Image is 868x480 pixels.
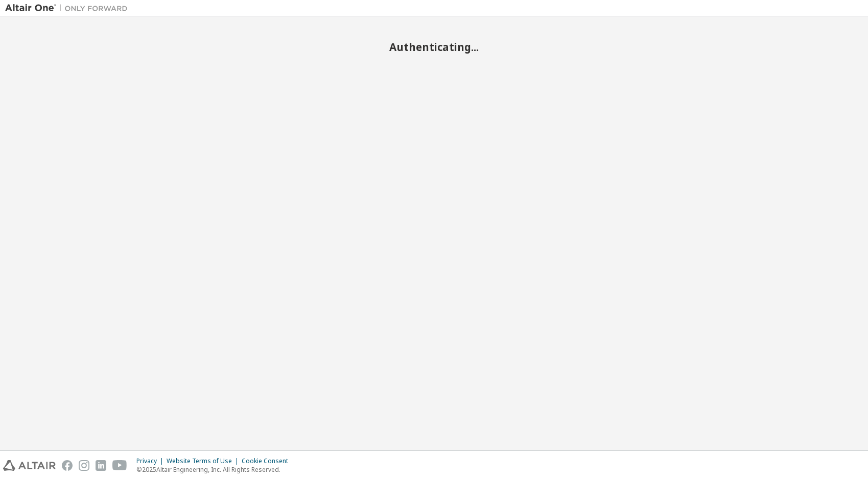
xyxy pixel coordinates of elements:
[96,460,106,471] img: linkedin.svg
[3,460,56,471] img: altair_logo.svg
[167,457,242,465] div: Website Terms of Use
[112,460,127,471] img: youtube.svg
[242,457,294,465] div: Cookie Consent
[79,460,89,471] img: instagram.svg
[136,465,294,474] p: © 2025 Altair Engineering, Inc. All Rights Reserved.
[5,40,863,54] h2: Authenticating...
[62,460,73,471] img: facebook.svg
[136,457,167,465] div: Privacy
[5,3,133,13] img: Altair One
